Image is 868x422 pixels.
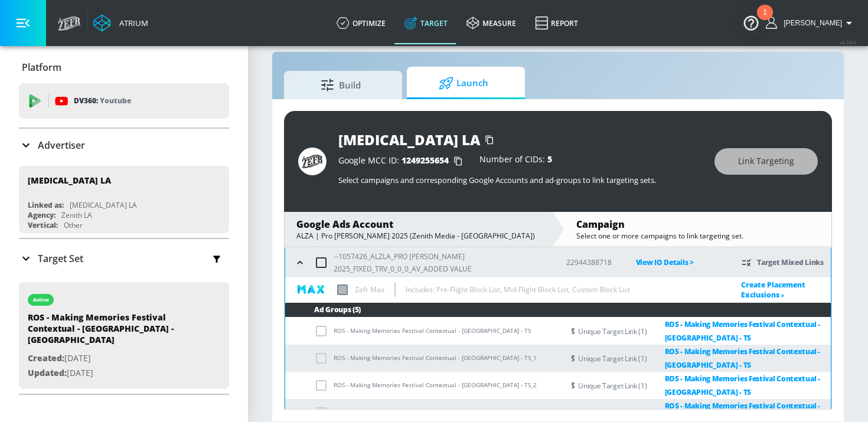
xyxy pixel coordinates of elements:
[547,153,552,165] span: 5
[479,155,552,167] div: Number of CIDs:
[285,345,563,372] td: ROS - Making Memories Festival Contextual - [GEOGRAPHIC_DATA] - TS_1
[419,69,508,97] span: Launch
[526,2,588,44] a: Report
[566,256,616,269] p: 22944388718
[735,6,768,39] button: Open Resource Center, 1 new notification
[33,297,49,303] div: active
[296,71,386,99] span: Build
[402,155,449,166] span: 1249255654
[19,166,229,233] div: [MEDICAL_DATA] LALinked as:[MEDICAL_DATA] LAAgency:Zenith LAVertical:Other
[578,318,831,345] div: Unique Target Link (1)
[285,318,563,345] td: ROS - Making Memories Festival Contextual - [GEOGRAPHIC_DATA] - TS
[314,326,334,335] span: Grouped Linked campaigns disable add groups selection.
[338,130,480,149] div: [MEDICAL_DATA] LA
[636,256,723,269] p: View IO Details >
[457,2,526,44] a: measure
[38,139,85,152] p: Advertiser
[285,212,552,247] div: Google Ads AccountALZA | Pro [PERSON_NAME] 2025 (Zenith Media - [GEOGRAPHIC_DATA])
[28,210,56,220] div: Agency:
[28,351,193,366] p: [DATE]
[285,303,831,318] th: Ad Groups (5)
[314,408,334,416] span: Grouped Linked campaigns disable add groups selection.
[28,366,193,381] p: [DATE]
[19,282,229,389] div: activeROS - Making Memories Festival Contextual - [GEOGRAPHIC_DATA] - [GEOGRAPHIC_DATA]Created:[D...
[314,354,334,362] span: Grouped Linked campaigns disable add groups selection.
[314,381,334,389] span: Grouped Linked campaigns disable add groups selection.
[28,200,64,210] div: Linked as:
[296,231,540,241] div: ALZA | Pro [PERSON_NAME] 2025 (Zenith Media - [GEOGRAPHIC_DATA])
[763,12,767,28] div: 1
[395,2,457,44] a: Target
[19,239,229,278] div: Target Set
[61,210,92,220] div: Zenith LA
[576,231,820,241] div: Select one or more campaigns to link targeting set.
[578,372,831,399] div: Unique Target Link (1)
[647,372,831,399] a: ROS - Making Memories Festival Contextual - [GEOGRAPHIC_DATA] - TS
[22,61,61,74] p: Platform
[647,318,831,345] a: ROS - Making Memories Festival Contextual - [GEOGRAPHIC_DATA] - TS
[741,280,805,300] a: Create Placement Exclusions ›
[100,94,131,107] p: Youtube
[64,220,83,230] div: Other
[327,2,395,44] a: optimize
[19,129,229,162] div: Advertiser
[766,16,856,30] button: [PERSON_NAME]
[70,200,137,210] div: [MEDICAL_DATA] LA
[38,252,83,265] p: Target Set
[338,155,468,167] div: Google MCC ID:
[334,250,547,275] p: --1057426_ALZLA_PRO [PERSON_NAME] 2025_FIXED_TRV_0_0_0_AV_ADDED VALUE
[19,51,229,84] div: Platform
[338,175,703,185] p: Select campaigns and corresponding Google Accounts and ad-groups to link targeting sets.
[355,283,384,296] p: Zefr Max
[93,14,148,32] a: Atrium
[578,345,831,372] div: Unique Target Link (1)
[576,218,820,231] div: Campaign
[19,83,229,119] div: DV360: Youtube
[840,39,856,45] span: v 4.24.0
[296,218,540,231] div: Google Ads Account
[28,312,193,351] div: ROS - Making Memories Festival Contextual - [GEOGRAPHIC_DATA] - [GEOGRAPHIC_DATA]
[285,372,563,399] td: ROS - Making Memories Festival Contextual - [GEOGRAPHIC_DATA] - TS_2
[28,352,64,364] span: Created:
[647,345,831,372] a: ROS - Making Memories Festival Contextual - [GEOGRAPHIC_DATA] - TS
[757,256,824,269] p: Target Mixed Links
[28,220,58,230] div: Vertical:
[74,94,131,107] p: DV360:
[28,175,111,186] div: [MEDICAL_DATA] LA
[115,18,148,28] div: Atrium
[406,283,630,296] p: Includes: Pre-Flight Block List, Mid-Flight Block List, Custom Block List
[779,19,842,27] span: login as: Heather.Aleksis@zefr.com
[28,367,67,378] span: Updated:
